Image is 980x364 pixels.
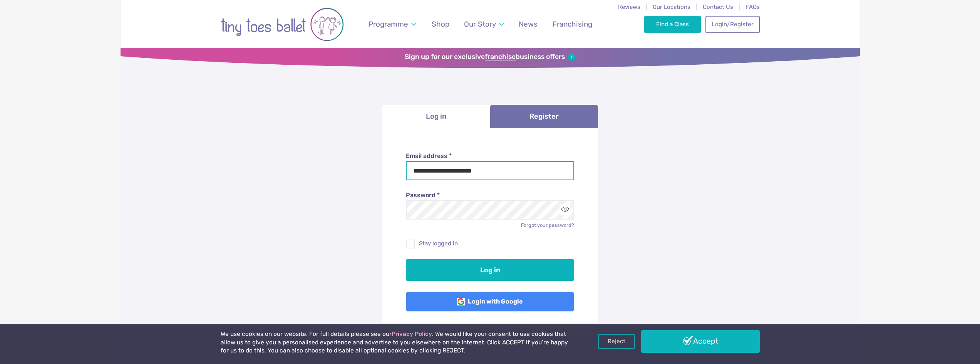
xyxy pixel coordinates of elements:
a: Forgot your password? [521,222,574,228]
a: Privacy Policy [392,330,432,337]
label: Password * [406,191,574,200]
span: Programme [369,20,408,29]
a: FAQs [746,3,760,10]
span: Shop [432,20,449,29]
a: Franchising [549,15,596,33]
a: Reviews [618,3,640,10]
a: Login/Register [705,16,759,33]
a: Find a Class [644,16,701,33]
a: Our Story [460,15,508,33]
button: Toggle password visibility [560,205,570,215]
a: Sign up for our exclusivefranchisebusiness offers [405,53,575,61]
a: Our Locations [653,3,690,10]
div: Log in [382,128,598,335]
button: Log in [406,259,574,281]
strong: franchise [485,53,516,61]
a: Accept [641,330,760,352]
img: Google Logo [457,298,465,305]
label: Stay logged in [406,240,574,248]
a: Login with Google [406,292,574,312]
img: tiny toes ballet [221,5,344,44]
a: News [515,15,541,33]
a: Register [490,105,598,128]
a: Reject [598,334,635,349]
p: We use cookies on our website. For full details please see our . We would like your consent to us... [221,330,571,355]
span: Our Story [464,20,496,29]
span: News [519,20,538,29]
a: Shop [428,15,453,33]
a: Programme [365,15,420,33]
span: Franchising [553,20,592,29]
a: Contact Us [703,3,733,10]
label: Email address * [406,152,574,160]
